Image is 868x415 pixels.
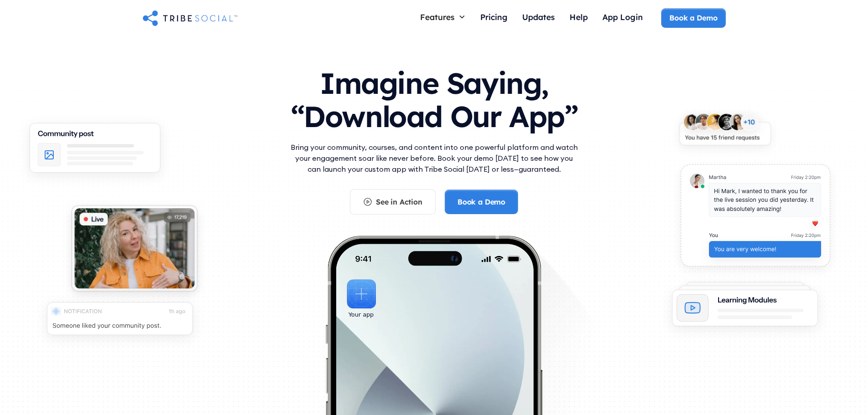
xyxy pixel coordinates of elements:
img: An illustration of push notification [35,293,205,350]
div: Updates [522,12,555,22]
div: See in Action [376,197,422,207]
div: Features [420,12,455,22]
a: Updates [515,8,562,28]
img: An illustration of Live video [61,197,208,305]
div: Features [413,8,473,26]
img: An illustration of New friends requests [668,105,781,159]
a: See in Action [350,189,436,215]
p: Bring your community, courses, and content into one powerful platform and watch your engagement s... [288,142,580,174]
div: Help [570,12,588,22]
img: An illustration of chat [668,156,842,282]
a: Book a Demo [661,8,725,27]
a: Pricing [473,8,515,28]
img: An illustration of Community Feed [17,114,173,188]
a: Book a Demo [445,190,518,214]
a: Help [562,8,595,28]
img: An illustration of Learning Modules [660,275,830,342]
h1: Imagine Saying, “Download Our App” [288,57,580,138]
div: Your app [349,310,374,320]
div: Pricing [480,12,508,22]
div: App Login [602,12,643,22]
a: home [143,9,237,27]
a: App Login [595,8,650,28]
